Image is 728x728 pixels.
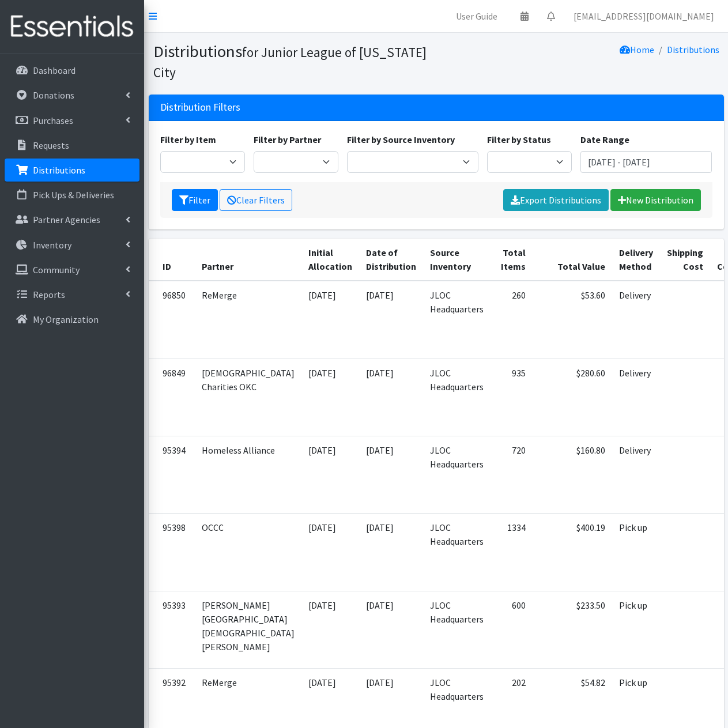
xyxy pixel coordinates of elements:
a: My Organization [5,308,139,331]
a: Distributions [667,44,719,55]
a: Donations [5,84,139,107]
td: 600 [491,591,533,668]
a: New Distribution [610,189,701,211]
button: Filter [172,189,218,211]
td: JLOC Headquarters [423,281,491,359]
label: Date Range [580,133,629,146]
th: Shipping Cost [660,239,710,281]
p: Inventory [33,239,71,251]
td: Pick up [612,591,660,668]
th: Partner [195,239,301,281]
p: Partner Agencies [33,214,100,225]
td: [DATE] [359,514,423,591]
td: Delivery [612,359,660,436]
th: Source Inventory [423,239,491,281]
td: [DATE] [359,359,423,436]
td: $280.60 [533,359,612,436]
p: My Organization [33,314,99,325]
td: 935 [491,359,533,436]
td: $233.50 [533,591,612,668]
a: Dashboard [5,59,139,82]
th: Date of Distribution [359,239,423,281]
a: Inventory [5,233,139,257]
td: [DATE] [301,591,359,668]
a: [EMAIL_ADDRESS][DOMAIN_NAME] [564,5,723,28]
td: [PERSON_NAME][GEOGRAPHIC_DATA][DEMOGRAPHIC_DATA][PERSON_NAME] [195,591,301,668]
p: Dashboard [33,65,76,76]
td: [DATE] [301,359,359,436]
h1: Distributions [153,42,432,81]
td: [DATE] [359,591,423,668]
td: [DEMOGRAPHIC_DATA] Charities OKC [195,359,301,436]
a: Community [5,258,139,281]
img: HumanEssentials [5,7,139,46]
td: Homeless Alliance [195,436,301,513]
input: January 1, 2011 - December 31, 2011 [580,151,712,173]
p: Donations [33,89,74,101]
label: Filter by Item [160,133,216,146]
a: Export Distributions [503,189,609,211]
td: [DATE] [359,281,423,359]
p: Requests [33,139,69,151]
th: Initial Allocation [301,239,359,281]
p: Purchases [33,115,73,126]
td: 96850 [149,281,195,359]
td: [DATE] [301,281,359,359]
a: Pick Ups & Deliveries [5,183,139,206]
th: Total Items [491,239,533,281]
td: Delivery [612,281,660,359]
td: [DATE] [359,436,423,513]
td: JLOC Headquarters [423,359,491,436]
a: Partner Agencies [5,208,139,231]
td: 95394 [149,436,195,513]
label: Filter by Source Inventory [347,133,455,146]
td: $400.19 [533,514,612,591]
td: 95393 [149,591,195,668]
td: OCCC [195,514,301,591]
td: [DATE] [301,514,359,591]
label: Filter by Status [487,133,551,146]
td: $53.60 [533,281,612,359]
h3: Distribution Filters [160,101,240,114]
td: [DATE] [301,436,359,513]
p: Community [33,264,80,276]
td: JLOC Headquarters [423,436,491,513]
p: Reports [33,289,65,300]
a: Distributions [5,159,139,182]
th: Delivery Method [612,239,660,281]
a: Clear Filters [220,189,292,211]
a: Home [620,44,654,55]
small: for Junior League of [US_STATE] City [153,44,427,81]
td: Delivery [612,436,660,513]
td: 260 [491,281,533,359]
a: Requests [5,134,139,157]
td: 96849 [149,359,195,436]
label: Filter by Partner [254,133,321,146]
th: Total Value [533,239,612,281]
th: ID [149,239,195,281]
a: User Guide [447,5,507,28]
td: JLOC Headquarters [423,591,491,668]
td: Pick up [612,514,660,591]
td: 720 [491,436,533,513]
a: Purchases [5,109,139,132]
td: ReMerge [195,281,301,359]
p: Distributions [33,164,85,176]
td: 1334 [491,514,533,591]
p: Pick Ups & Deliveries [33,189,114,201]
td: JLOC Headquarters [423,514,491,591]
td: 95398 [149,514,195,591]
a: Reports [5,283,139,306]
td: $160.80 [533,436,612,513]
